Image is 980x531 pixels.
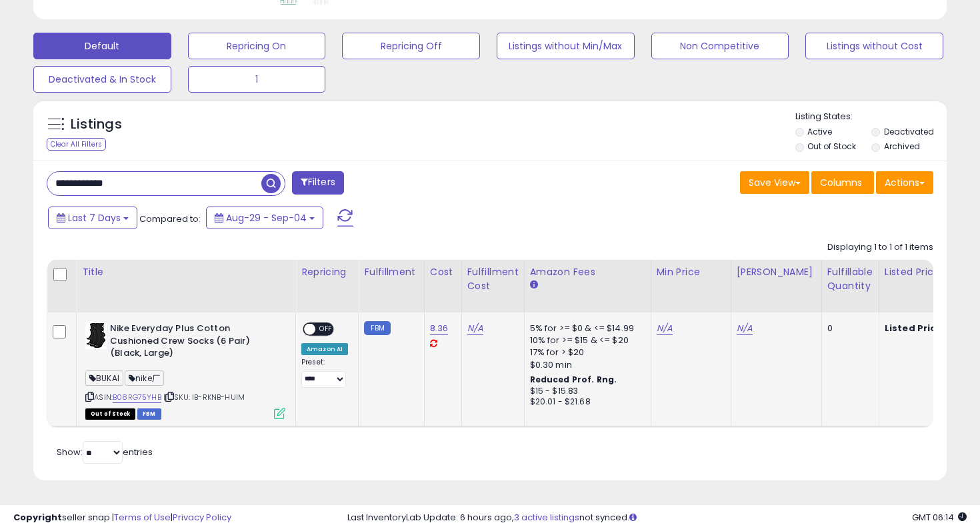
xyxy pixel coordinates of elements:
[173,511,231,524] a: Privacy Policy
[85,370,123,386] span: BUKAI
[125,370,164,386] span: nike厂
[48,207,137,229] button: Last 7 Days
[811,171,874,194] button: Columns
[139,213,201,225] span: Compared to:
[137,408,161,420] span: FBM
[467,322,483,335] a: N/A
[467,265,519,293] div: Fulfillment Cost
[57,446,153,458] span: Show: entries
[13,512,231,524] div: seller snap | |
[807,126,832,137] label: Active
[315,324,337,335] span: OFF
[530,334,641,346] div: 10% for >= $15 & <= $20
[827,265,873,293] div: Fulfillable Quantity
[885,322,945,334] b: Listed Price:
[188,33,326,59] button: Repricing On
[820,176,862,189] span: Columns
[85,322,285,418] div: ASIN:
[342,33,480,59] button: Repricing Off
[530,279,538,291] small: Amazon Fees.
[301,265,353,279] div: Repricing
[530,374,617,385] b: Reduced Prof. Rng.
[514,511,579,524] a: 3 active listings
[364,265,418,279] div: Fulfillment
[912,511,967,524] span: 2025-09-15 06:14 GMT
[740,171,809,194] button: Save View
[110,322,272,363] b: Nike Everyday Plus Cotton Cushioned Crew Socks (6 Pair) (Black, Large)
[113,392,161,403] a: B08RG75YHB
[530,265,645,279] div: Amazon Fees
[530,346,641,358] div: 17% for > $20
[347,512,967,524] div: Last InventoryLab Update: 6 hours ago, not synced.
[33,66,171,93] button: Deactivated & In Stock
[795,111,947,123] p: Listing States:
[292,171,344,195] button: Filters
[71,115,122,134] h5: Listings
[430,322,449,335] a: 8.36
[657,265,725,279] div: Min Price
[884,126,934,137] label: Deactivated
[226,211,307,225] span: Aug-29 - Sep-04
[497,33,635,59] button: Listings without Min/Max
[530,359,641,371] div: $0.30 min
[301,358,348,388] div: Preset:
[47,138,106,151] div: Clear All Filters
[364,321,390,335] small: FBM
[188,66,326,93] button: 1
[114,511,171,524] a: Terms of Use
[33,33,171,59] button: Default
[82,265,290,279] div: Title
[876,171,933,194] button: Actions
[807,141,856,152] label: Out of Stock
[430,265,456,279] div: Cost
[68,211,121,225] span: Last 7 Days
[884,141,920,152] label: Archived
[530,386,641,397] div: $15 - $15.83
[737,265,816,279] div: [PERSON_NAME]
[301,343,348,355] div: Amazon AI
[13,511,62,524] strong: Copyright
[827,322,869,334] div: 0
[805,33,943,59] button: Listings without Cost
[206,207,323,229] button: Aug-29 - Sep-04
[827,241,933,254] div: Displaying 1 to 1 of 1 items
[530,396,641,408] div: $20.01 - $21.68
[85,322,107,349] img: 31DoF08rk7L._SL40_.jpg
[530,322,641,334] div: 5% for >= $0 & <= $14.99
[163,392,245,402] span: | SKU: IB-RKNB-HUIM
[737,322,753,335] a: N/A
[651,33,789,59] button: Non Competitive
[85,408,135,420] span: All listings that are currently out of stock and unavailable for purchase on Amazon
[657,322,673,335] a: N/A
